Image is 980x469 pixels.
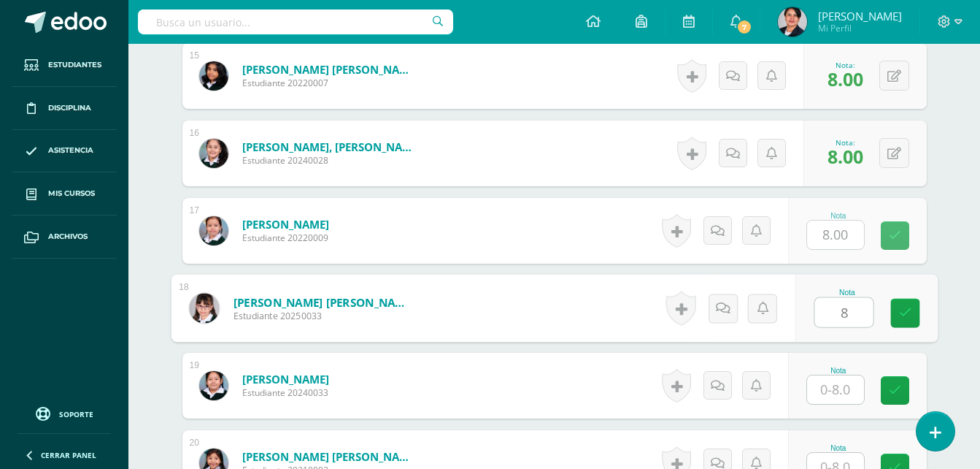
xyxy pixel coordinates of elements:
a: [PERSON_NAME] [242,372,329,386]
input: 0-8.0 [807,375,864,404]
div: Nota: [827,137,863,148]
span: Estudiante 20250033 [233,310,413,323]
span: 8.00 [827,144,863,169]
a: [PERSON_NAME] [PERSON_NAME] [233,294,413,310]
a: [PERSON_NAME], [PERSON_NAME] [242,140,417,154]
img: a33ef7003e58b0d80eafb1d1412661cc.png [199,371,228,400]
span: 8.00 [827,66,863,91]
input: 0-8.0 [814,298,873,327]
span: [PERSON_NAME] [818,9,902,23]
span: Estudiantes [48,59,101,71]
span: Archivos [48,231,88,243]
input: Busca un usuario... [138,9,453,34]
a: [PERSON_NAME] [PERSON_NAME] [242,449,417,464]
span: Estudiante 20220007 [242,77,417,89]
span: Soporte [59,409,93,419]
span: Estudiante 20220009 [242,232,329,244]
span: Cerrar panel [41,450,96,460]
img: 3217bf023867309e5ca14012f13f6a8c.png [778,7,807,37]
a: [PERSON_NAME] [242,217,329,232]
div: Nota [806,444,871,452]
img: 77ac2a058412e3ff765340a69c2ddfd4.png [189,293,219,323]
a: Estudiantes [12,44,117,87]
div: Nota [814,289,880,297]
span: Disciplina [48,102,91,114]
div: Nota [806,367,871,375]
div: Nota: [827,60,863,70]
a: Soporte [18,403,111,423]
span: Asistencia [48,145,93,156]
a: [PERSON_NAME] [PERSON_NAME] [242,62,417,77]
span: Estudiante 20240028 [242,154,417,167]
img: c3cd1a39f217260b768af84c4bf376a7.png [199,61,228,91]
a: Archivos [12,216,117,259]
span: 7 [736,19,752,35]
div: Nota [806,212,871,220]
span: Estudiante 20240033 [242,386,329,399]
a: Mis cursos [12,172,117,216]
input: 0-8.0 [807,221,864,249]
a: Disciplina [12,87,117,130]
img: f8314b1c5c695f7e29018a6791249e4d.png [199,216,228,245]
img: df43fcbb73de6adf53eacf4ac1748b47.png [199,139,228,168]
span: Mis cursos [48,188,95,199]
a: Asistencia [12,130,117,173]
span: Mi Perfil [818,22,902,34]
